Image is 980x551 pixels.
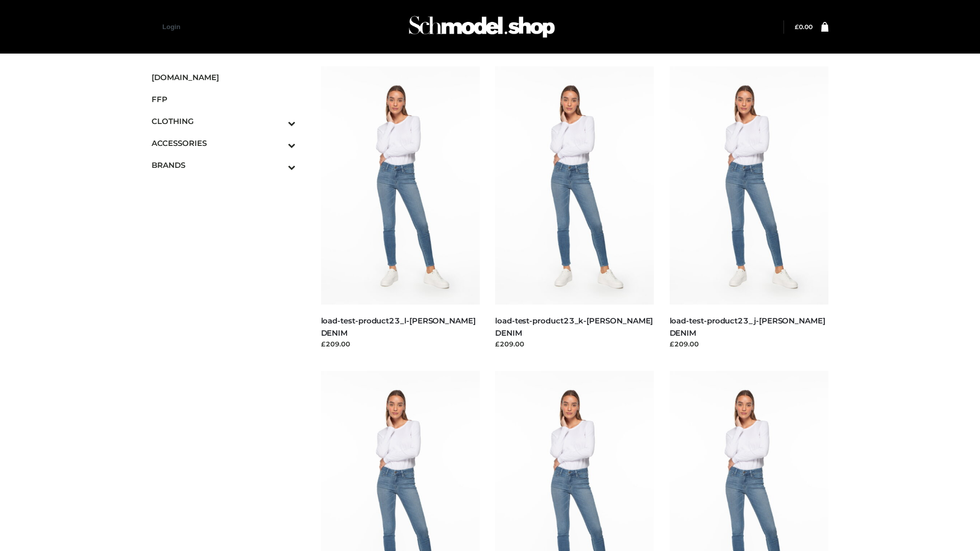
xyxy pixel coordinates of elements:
a: £0.00 [795,23,813,31]
a: Login [162,23,180,31]
div: £209.00 [321,339,480,349]
span: £ [795,23,799,31]
a: load-test-product23_j-[PERSON_NAME] DENIM [670,316,825,337]
span: BRANDS [152,159,296,171]
a: ACCESSORIESToggle Submenu [152,132,296,154]
a: load-test-product23_l-[PERSON_NAME] DENIM [321,316,476,337]
button: Toggle Submenu [260,110,296,132]
div: £209.00 [495,339,654,349]
bdi: 0.00 [795,23,813,31]
span: [DOMAIN_NAME] [152,71,296,83]
span: FFP [152,93,296,105]
button: Toggle Submenu [260,132,296,154]
button: Toggle Submenu [260,154,296,176]
img: Schmodel Admin 964 [405,7,558,47]
span: ACCESSORIES [152,137,296,149]
span: CLOTHING [152,115,296,127]
div: £209.00 [670,339,829,349]
a: FFP [152,88,296,110]
a: CLOTHINGToggle Submenu [152,110,296,132]
a: [DOMAIN_NAME] [152,66,296,88]
a: BRANDSToggle Submenu [152,154,296,176]
a: load-test-product23_k-[PERSON_NAME] DENIM [495,316,653,337]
